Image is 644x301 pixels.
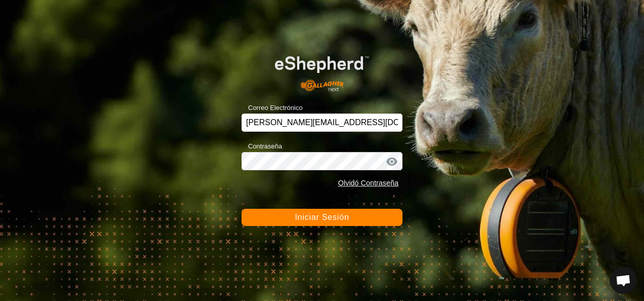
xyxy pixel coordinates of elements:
[338,179,398,187] a: Olvidó Contraseña
[241,114,402,132] input: Correo Electrónico
[295,213,349,221] span: Iniciar Sesión
[610,267,637,294] a: Chat abierto
[241,141,282,152] label: Contraseña
[241,209,402,226] button: Iniciar Sesión
[241,103,303,113] label: Correo Electrónico
[258,43,386,97] img: Logo de eShepherd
